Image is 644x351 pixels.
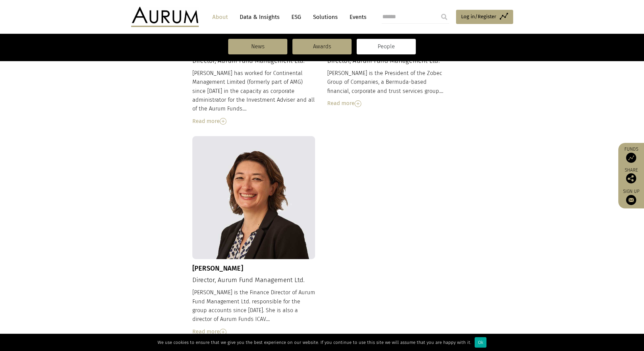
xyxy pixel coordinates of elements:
[622,189,641,205] a: Sign up
[626,195,636,205] img: Sign up to our newsletter
[131,7,199,27] img: Aurum
[437,10,451,24] input: Submit
[327,69,450,108] div: [PERSON_NAME] is the President of the Zobec Group of Companies, a Bermuda-based financial, corpor...
[192,117,315,126] div: Read more
[220,329,226,335] img: Read More
[456,10,513,24] a: Log in/Register
[236,11,283,23] a: Data & Insights
[292,39,352,54] a: Awards
[355,100,361,107] img: Read More
[622,146,641,163] a: Funds
[288,11,305,23] a: ESG
[327,99,450,108] div: Read more
[310,11,341,23] a: Solutions
[357,39,416,54] a: People
[346,11,366,23] a: Events
[622,168,641,183] div: Share
[228,39,287,54] a: News
[192,327,315,336] div: Read more
[192,276,315,284] h4: Director, Aurum Fund Management Ltd.
[475,337,486,348] div: Ok
[192,264,315,272] h3: [PERSON_NAME]
[220,118,226,125] img: Read More
[626,153,636,163] img: Access Funds
[192,288,315,336] div: [PERSON_NAME] is the Finance Director of Aurum Fund Management Ltd. responsible for the group acc...
[461,12,496,21] span: Log in/Register
[209,11,231,23] a: About
[626,173,636,183] img: Share this post
[192,69,315,126] div: [PERSON_NAME] has worked for Continental Management Limited (formerly part of AMG) since [DATE] i...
